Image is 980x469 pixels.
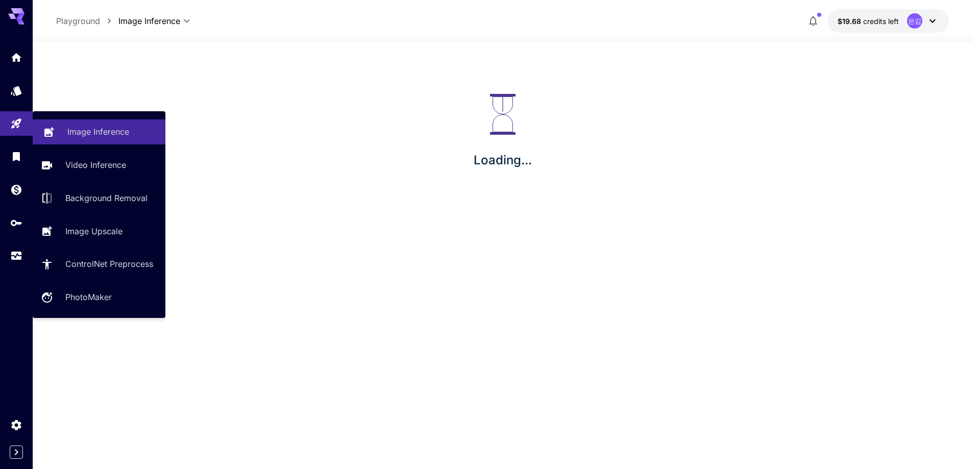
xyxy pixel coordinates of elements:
[10,150,22,163] div: Library
[33,218,165,243] a: Image Upscale
[65,258,153,270] p: ControlNet Preprocess
[10,117,22,130] div: Playground
[10,183,22,196] div: Wallet
[10,446,23,459] button: Expand sidebar
[10,250,22,262] div: Usage
[65,159,126,171] p: Video Inference
[10,84,22,97] div: Models
[33,186,165,211] a: Background Removal
[65,225,122,237] p: Image Upscale
[838,16,899,27] div: $19.6811
[33,119,165,144] a: Image Inference
[907,13,922,29] div: 은김
[65,291,112,303] p: PhotoMaker
[474,151,532,169] p: Loading...
[118,15,180,27] span: Image Inference
[65,192,148,204] p: Background Removal
[33,285,165,310] a: PhotoMaker
[67,126,129,138] p: Image Inference
[56,15,118,27] nav: breadcrumb
[33,252,165,277] a: ControlNet Preprocess
[10,418,22,431] div: Settings
[56,15,100,27] p: Playground
[838,17,863,26] span: $19.68
[10,216,22,229] div: API Keys
[863,17,899,26] span: credits left
[10,51,22,64] div: Home
[827,9,949,33] button: $19.6811
[33,153,165,178] a: Video Inference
